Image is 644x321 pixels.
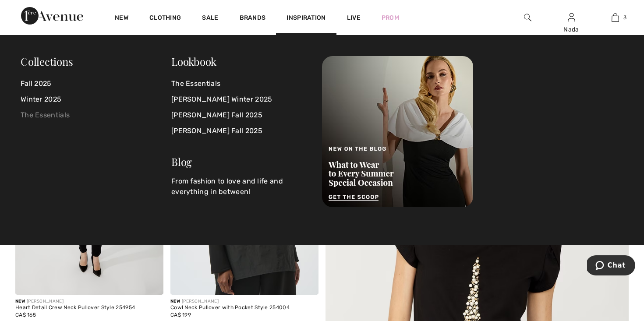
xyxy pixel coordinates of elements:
[170,305,290,311] div: Cowl Neck Pullover with Pocket Style 254004
[171,123,311,139] a: [PERSON_NAME] Fall 2025
[202,14,218,23] a: Sale
[15,305,135,311] div: Heart Detail Crew Neck Pullover Style 254954
[171,176,311,197] p: From fashion to love and life and everything in between!
[171,92,311,107] a: [PERSON_NAME] Winter 2025
[594,12,637,23] a: 3
[524,12,531,23] img: search the website
[171,107,311,123] a: [PERSON_NAME] Fall 2025
[170,299,180,304] span: New
[240,14,266,23] a: Brands
[15,298,135,305] div: [PERSON_NAME]
[623,14,626,21] span: 3
[15,299,25,304] span: New
[171,76,311,92] a: The Essentials
[322,56,473,207] img: New on the Blog
[21,76,171,92] a: Fall 2025
[347,13,361,22] a: Live
[170,312,191,318] span: CA$ 199
[587,255,635,277] iframe: Opens a widget where you can chat to one of our agents
[170,298,290,305] div: [PERSON_NAME]
[568,12,575,23] img: My Info
[568,13,575,21] a: Sign In
[612,12,619,23] img: My Bag
[115,14,128,23] a: New
[171,155,192,169] a: Blog
[15,312,36,318] span: CA$ 165
[382,13,399,22] a: Prom
[149,14,181,23] a: Clothing
[287,14,326,23] span: Inspiration
[21,92,171,107] a: Winter 2025
[21,54,73,68] span: Collections
[21,107,171,123] a: The Essentials
[322,127,473,135] a: New on the Blog
[171,54,216,68] a: Lookbook
[21,7,83,25] img: 1ère Avenue
[550,25,593,34] div: Nada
